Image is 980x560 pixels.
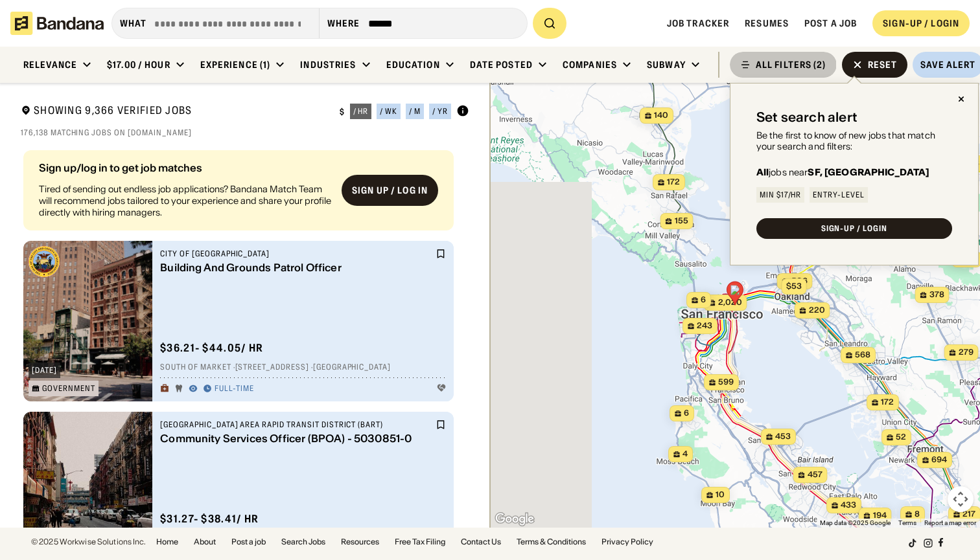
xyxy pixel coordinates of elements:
div: Industries [300,59,356,71]
div: Full-time [215,384,254,394]
div: Date Posted [470,59,533,71]
span: 599 [718,377,734,388]
div: Subway [647,59,686,71]
a: Free Tax Filing [395,538,445,546]
a: Home [156,538,178,546]
div: / wk [380,107,397,115]
div: Building And Grounds Patrol Officer [160,262,433,274]
a: Contact Us [461,538,501,546]
a: Report a map error [924,519,976,526]
div: Experience (1) [200,59,271,71]
span: 140 [654,110,668,121]
span: 10 [716,489,725,500]
div: / m [409,107,421,115]
b: SF, [GEOGRAPHIC_DATA] [808,166,929,178]
a: Post a job [804,17,857,29]
a: Post a job [231,538,266,546]
span: Map data ©2025 Google [820,519,891,526]
a: Privacy Policy [601,538,653,546]
div: what [120,17,146,29]
img: Google [493,511,536,528]
div: South of Market · [STREET_ADDRESS] · [GEOGRAPHIC_DATA] [160,363,446,373]
div: © 2025 Workwise Solutions Inc. [31,538,146,546]
a: Resumes [745,17,789,29]
div: jobs near [756,168,930,177]
div: Save Alert [920,59,975,71]
span: 568 [855,350,870,361]
div: [GEOGRAPHIC_DATA] Area Rapid Transit District (BART) [160,420,433,430]
span: 172 [881,397,894,408]
a: Job Tracker [667,17,729,29]
span: 694 [931,454,947,465]
span: 457 [808,469,822,480]
div: Relevance [23,59,77,71]
div: SIGN-UP / LOGIN [883,17,959,29]
div: Government [42,385,95,392]
div: grid [21,145,469,528]
div: Companies [563,59,617,71]
span: 6 [701,295,706,306]
div: Min $17/hr [760,191,802,199]
a: Search Jobs [281,538,325,546]
div: $ 31.27 - $38.41 / hr [160,512,259,526]
div: City of [GEOGRAPHIC_DATA] [160,249,433,259]
span: 220 [809,305,825,316]
a: Terms & Conditions [517,538,586,546]
div: Entry-Level [813,191,865,199]
span: 279 [959,347,974,358]
div: Set search alert [756,109,857,125]
a: Open this area in Google Maps (opens a new window) [493,511,536,528]
div: / hr [353,107,369,115]
div: 176,138 matching jobs on [DOMAIN_NAME] [21,128,469,138]
button: Map camera controls [948,486,974,512]
span: 194 [873,510,887,521]
b: All [756,166,769,178]
div: $ 36.21 - $44.05 / hr [160,341,263,355]
span: 8 [915,509,920,520]
div: Sign up / Log in [352,185,428,196]
div: SIGN-UP / LOGIN [821,225,887,232]
div: Sign up/log in to get job matches [39,162,331,183]
span: 172 [667,177,680,188]
span: 4 [682,449,688,460]
a: Resources [341,538,379,546]
span: 155 [675,216,688,227]
span: 506 [791,276,808,287]
span: 433 [841,500,856,511]
img: Bandana logotype [10,12,104,35]
div: Showing 9,366 Verified Jobs [21,104,329,120]
div: Community Services Officer (BPOA) - 5030851-0 [160,432,433,445]
a: About [194,538,216,546]
div: [DATE] [32,366,57,374]
div: Education [386,59,440,71]
span: 52 [896,432,906,443]
span: $53 [786,281,802,291]
a: Terms (opens in new tab) [898,519,916,526]
span: 217 [962,509,975,520]
span: 378 [929,289,944,300]
span: 243 [697,320,712,331]
div: ALL FILTERS (2) [756,60,826,69]
span: 453 [775,431,791,442]
div: Be the first to know of new jobs that match your search and filters: [756,130,952,152]
img: City of San Francisco logo [29,246,60,277]
div: Reset [868,60,898,69]
div: $ [340,107,345,117]
span: 6 [684,408,689,419]
div: / yr [432,107,448,115]
div: Tired of sending out endless job applications? Bandana Match Team will recommend jobs tailored to... [39,183,331,219]
div: Where [327,17,360,29]
div: $17.00 / hour [107,59,170,71]
span: 2,020 [718,297,742,308]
